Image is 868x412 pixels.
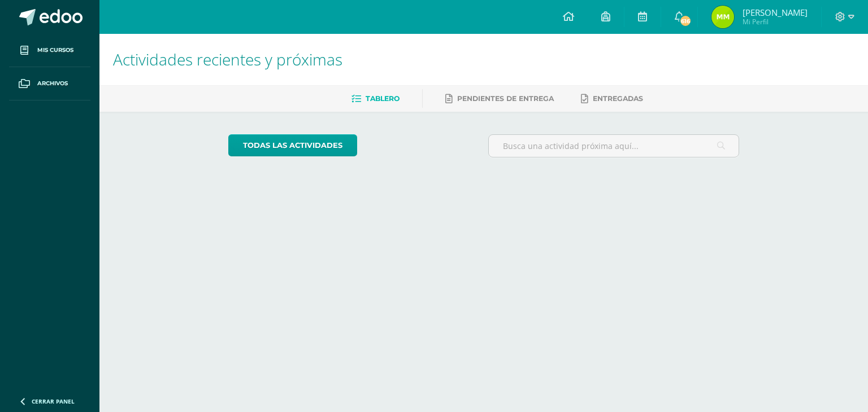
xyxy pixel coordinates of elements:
span: Tablero [366,94,400,103]
span: 616 [679,15,692,27]
a: Mis cursos [9,34,90,67]
a: Archivos [9,67,90,100]
a: todas las Actividades [228,134,357,156]
span: Archivos [37,79,68,88]
span: Entregadas [593,94,643,103]
input: Busca una actividad próxima aquí... [489,135,739,157]
span: Pendientes de entrega [457,94,554,103]
span: Cerrar panel [32,397,75,405]
img: e718d812a4799b66ecd474d1925687f8.png [711,6,734,28]
span: Mis cursos [37,46,73,55]
a: Pendientes de entrega [445,90,554,108]
a: Entregadas [581,90,643,108]
a: Tablero [351,90,400,108]
span: Actividades recientes y próximas [113,49,342,70]
span: Mi Perfil [743,17,808,27]
span: [PERSON_NAME] [743,7,808,18]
